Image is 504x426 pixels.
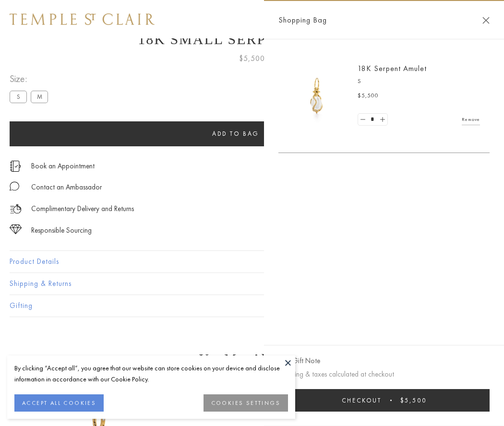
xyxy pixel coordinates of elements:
a: 18K Serpent Amulet [358,63,427,73]
button: Add Gift Note [278,355,320,367]
span: $5,500 [400,396,427,404]
p: S [358,77,480,86]
button: Product Details [10,251,494,272]
span: Shopping Bag [278,14,327,26]
span: Size: [10,71,52,87]
span: Add to bag [212,130,259,138]
span: Checkout [342,396,382,404]
div: Contact an Ambassador [31,181,102,193]
img: P51836-E11SERPPV [288,67,346,125]
label: M [31,91,48,103]
h3: You May Also Like [24,351,480,367]
div: By clicking “Accept all”, you agree that our website can store cookies on your device and disclos... [14,363,288,385]
button: ACCEPT ALL COOKIES [14,394,104,412]
a: Set quantity to 0 [358,114,368,126]
img: Temple St. Clair [10,13,155,25]
button: Checkout $5,500 [278,389,490,412]
button: Add to bag [10,121,462,146]
span: $5,500 [358,91,379,101]
label: S [10,91,27,103]
a: Book an Appointment [31,161,95,171]
h1: 18K Small Serpent Amulet [10,31,494,47]
img: icon_appointment.svg [10,161,21,172]
p: Complimentary Delivery and Returns [31,203,134,215]
a: Remove [462,114,480,125]
button: Close Shopping Bag [482,17,490,24]
a: Set quantity to 2 [377,114,387,126]
img: icon_delivery.svg [10,203,22,215]
button: COOKIES SETTINGS [204,394,288,412]
img: icon_sourcing.svg [10,225,22,234]
button: Shipping & Returns [10,273,494,295]
button: Gifting [10,295,494,317]
div: Responsible Sourcing [31,225,92,237]
p: Shipping & taxes calculated at checkout [278,368,490,380]
img: MessageIcon-01_2.svg [10,181,19,191]
span: $5,500 [239,52,265,65]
